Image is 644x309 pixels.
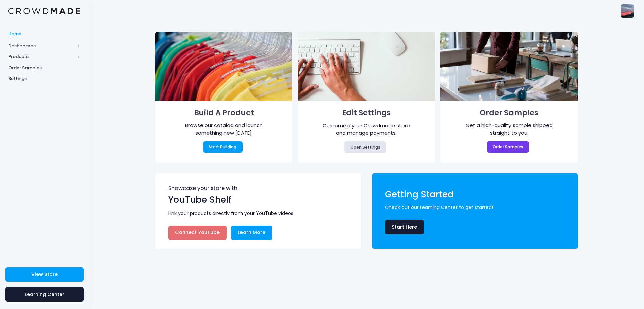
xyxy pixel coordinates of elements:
[8,8,80,14] img: Logo
[450,106,568,120] h1: Order Samples
[8,75,80,82] span: Settings
[231,226,272,240] a: Learn More
[344,141,386,153] a: Open Settings
[8,43,75,49] span: Dashboards
[168,194,231,206] span: YouTube Shelf
[385,204,568,211] span: Check out our Learning Center to get started!
[385,188,454,200] span: Getting Started
[385,220,424,234] a: Start Here
[8,53,75,60] span: Products
[165,106,283,120] h1: Build A Product
[168,226,227,240] a: Connect YouTube
[203,141,243,153] a: Start Building
[31,271,58,278] span: View Store
[25,291,64,298] span: Learning Center
[176,122,272,137] div: Browse our catalog and launch something new [DATE].
[5,287,84,302] a: Learning Center
[621,4,634,18] img: User
[5,267,84,282] a: View Store
[168,210,352,217] span: Link your products directly from your YouTube videos.
[168,186,349,193] span: Showcase your store with
[8,31,80,37] span: Home
[461,122,557,137] div: Get a high-quality sample shipped straight to you.
[487,141,529,153] a: Order Samples
[8,65,80,71] span: Order Samples
[319,122,415,137] div: Customize your Crowdmade store and manage payments.
[308,106,425,120] h1: Edit Settings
